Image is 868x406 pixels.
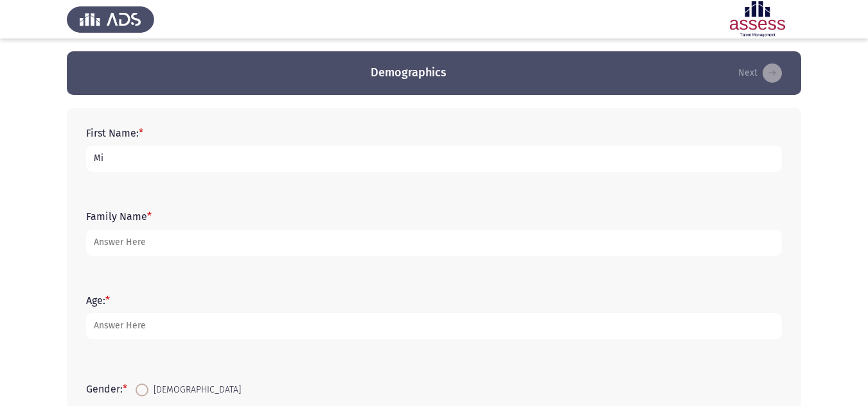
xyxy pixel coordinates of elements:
input: add answer text [86,313,782,339]
span: [DEMOGRAPHIC_DATA] [148,382,241,398]
img: Assessment logo of ASSESS English Language Assessment (3 Module) (Ad - IB) [714,1,801,37]
label: First Name: [86,127,143,139]
button: load next page [734,63,786,83]
input: add answer text [86,230,782,256]
label: Family Name [86,210,152,223]
h3: Demographics [371,65,447,81]
input: add answer text [86,146,782,172]
label: Gender: [86,383,127,395]
label: Age: [86,294,110,307]
img: Assess Talent Management logo [67,1,154,37]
